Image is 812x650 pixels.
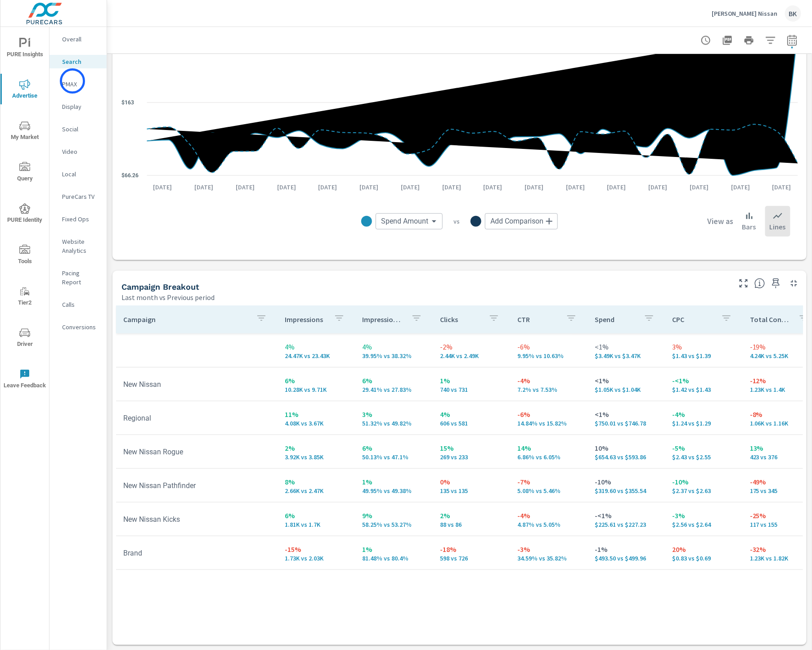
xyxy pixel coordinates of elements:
div: Pacing Report [49,266,107,289]
p: -<1% [673,375,736,386]
h5: Campaign Breakout [121,282,199,291]
span: PURE Insights [3,38,46,60]
span: Query [3,162,46,184]
div: Spend Amount [376,213,443,229]
p: $225.61 vs $227.23 [595,521,658,528]
span: Leave Feedback [3,369,46,391]
p: -18% [440,544,503,555]
button: Make Fullscreen [736,276,751,291]
p: [PERSON_NAME] Nissan [712,9,778,18]
p: $493.50 vs $499.96 [595,555,658,562]
button: Apply Filters [762,31,780,49]
td: Brand [116,542,278,565]
p: [DATE] [725,183,756,192]
p: -2% [440,341,503,352]
p: 6% [363,375,426,386]
td: New Nissan Pathfinder [116,474,278,497]
p: 5.08% vs 5.46% [517,487,580,494]
p: [DATE] [436,183,467,192]
p: Clicks [440,315,481,324]
p: 15% [440,443,503,453]
div: Conversions [49,320,107,334]
span: Advertise [3,79,46,101]
p: $1.43 vs $1.39 [673,352,736,359]
p: 29.41% vs 27.83% [363,386,426,393]
p: 81.48% vs 80.4% [363,555,426,562]
button: Minimize Widget [787,276,801,291]
div: Overall [49,32,107,46]
p: Spend [595,315,636,324]
p: -4% [673,409,736,420]
span: Driver [3,327,46,350]
div: Video [49,145,107,158]
span: Spend Amount [381,217,428,226]
p: [DATE] [683,183,715,192]
p: [DATE] [229,183,261,192]
text: $163 [121,99,134,106]
p: Impression Share [363,315,404,324]
p: [DATE] [766,183,798,192]
p: [DATE] [188,183,220,192]
p: -10% [673,476,736,487]
text: $66.26 [121,172,139,179]
button: Select Date Range [783,31,801,49]
div: PureCars TV [49,190,107,203]
p: 4,084 vs 3,673 [285,420,348,427]
p: -15% [285,544,348,555]
p: 1% [363,544,426,555]
p: 269 vs 233 [440,453,503,461]
p: Video [62,147,99,156]
p: 49.95% vs 49.38% [363,487,426,494]
td: New Nissan [116,373,278,396]
div: Website Analytics [49,235,107,257]
p: 4% [285,341,348,352]
p: [DATE] [642,183,674,192]
p: 6% [285,510,348,521]
p: 58.25% vs 53.27% [363,521,426,528]
p: 3,920 vs 3,854 [285,453,348,461]
p: 598 vs 726 [440,555,503,562]
p: 6.86% vs 6.05% [517,453,580,461]
p: [DATE] [395,183,426,192]
p: 135 vs 135 [440,487,503,494]
p: 8% [285,476,348,487]
p: 7.2% vs 7.53% [517,386,580,393]
div: Calls [49,298,107,311]
p: [DATE] [271,183,302,192]
p: -5% [673,443,736,453]
p: [DATE] [477,183,509,192]
p: $1.42 vs $1.43 [673,386,736,393]
p: $2.56 vs $2.64 [673,521,736,528]
p: Last month vs Previous period [121,292,215,303]
div: Add Comparison [485,213,558,229]
td: New Nissan Kicks [116,508,278,531]
p: 1% [363,476,426,487]
p: <1% [595,341,658,352]
p: <1% [595,375,658,386]
p: -6% [517,409,580,420]
p: 2,657 vs 2,471 [285,487,348,494]
p: 4.87% vs 5.05% [517,521,580,528]
p: <1% [595,409,658,420]
p: 39.95% vs 38.32% [363,352,426,359]
p: 9% [363,510,426,521]
p: 3% [363,409,426,420]
p: Website Analytics [62,237,99,255]
p: 606 vs 581 [440,420,503,427]
p: 88 vs 86 [440,521,503,528]
span: Tools [3,245,46,267]
div: Social [49,122,107,136]
p: PureCars TV [62,192,99,201]
div: PMAX [49,77,107,91]
p: 740 vs 731 [440,386,503,393]
p: 2% [285,443,348,453]
p: 34.59% vs 35.82% [517,555,580,562]
p: Display [62,102,99,111]
p: $1,049.99 vs $1,044.21 [595,386,658,393]
p: 2% [440,510,503,521]
span: Add Comparison [490,217,543,226]
p: Social [62,125,99,134]
p: -3% [517,544,580,555]
button: "Export Report to PDF" [718,31,736,49]
p: 2,436 vs 2,492 [440,352,503,359]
